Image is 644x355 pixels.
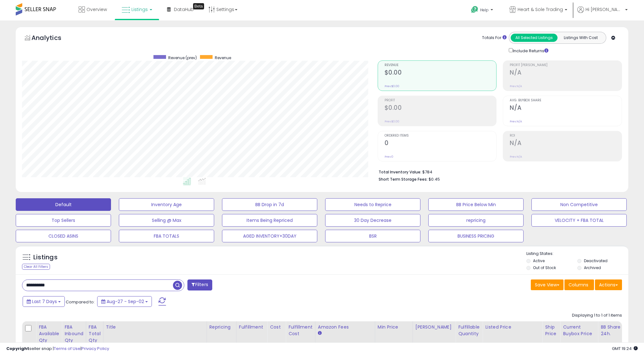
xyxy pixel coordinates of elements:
span: Profit [PERSON_NAME] [510,64,622,67]
label: Deactivated [584,258,608,263]
h2: $0.00 [385,69,497,77]
button: Save View [531,279,563,290]
span: Help [480,7,489,13]
button: VELOCITY + FBA TOTAL [531,214,627,227]
button: Aug-27 - Sep-02 [97,296,152,307]
button: Top Sellers [16,214,111,227]
div: Fulfillment Cost [288,324,313,337]
div: Min Price [378,324,410,330]
div: FBA inbound Qty [64,324,83,344]
button: Items Being Repriced [222,214,317,227]
button: Last 7 Days [23,296,65,307]
a: Help [466,1,499,20]
div: Listed Price [485,324,540,330]
button: Columns [564,279,594,290]
span: Revenue [215,55,231,60]
button: Needs to Reprice [325,198,420,211]
a: Terms of Use [54,346,80,352]
div: Ship Price [545,324,558,337]
button: AGED INVENTORY+30DAY [222,230,317,242]
div: Totals For [482,35,507,41]
div: [PERSON_NAME] [415,324,453,330]
a: Hi [PERSON_NAME] [577,6,628,20]
button: Actions [595,279,622,290]
button: Inventory Age [119,198,214,211]
small: Prev: $0.00 [385,120,399,123]
div: Clear All Filters [22,264,50,270]
span: Aug-27 - Sep-02 [107,298,144,305]
span: $0.45 [429,176,440,182]
div: Cost [270,324,283,330]
strong: Copyright [6,346,29,352]
div: Current Buybox Price [563,324,595,337]
span: Compared to: [66,299,95,305]
small: Prev: N/A [510,84,522,88]
p: Listing States: [526,251,628,257]
button: Filters [187,279,212,290]
h5: Analytics [31,33,74,44]
h2: N/A [510,69,622,77]
span: Hi [PERSON_NAME] [586,6,623,13]
span: Listings [131,6,148,13]
button: BB Price Below Min [428,198,524,211]
h2: N/A [510,104,622,113]
span: Ordered Items [385,134,497,138]
div: Displaying 1 to 1 of 1 items [572,313,622,318]
button: Selling @ Max [119,214,214,227]
div: Include Returns [504,47,556,54]
button: All Selected Listings [511,34,558,42]
li: $784 [379,168,618,175]
div: seller snap | | [6,346,109,352]
div: Tooltip anchor [193,3,204,9]
span: ROI [510,134,622,138]
button: BB Drop in 7d [222,198,317,211]
b: Short Term Storage Fees: [379,177,428,182]
a: Privacy Policy [81,346,109,352]
span: Avg. Buybox Share [510,99,622,102]
button: BUSINESS PRICING [428,230,524,242]
small: Amazon Fees. [318,330,322,336]
span: Heart & Sole Trading [518,6,563,13]
h5: Listings [33,253,58,262]
span: Profit [385,99,497,102]
b: Total Inventory Value: [379,169,421,175]
i: Get Help [471,6,479,14]
label: Active [533,258,545,263]
button: Default [16,198,111,211]
button: 30 Day Decrease [325,214,420,227]
span: Last 7 Days [32,298,57,305]
button: BSR [325,230,420,242]
div: Fulfillable Quantity [458,324,480,337]
label: Out of Stock [533,265,556,270]
span: Revenue (prev) [168,55,197,60]
label: Archived [584,265,601,270]
button: CLOSED ASINS [16,230,111,242]
span: 2025-09-10 19:24 GMT [612,346,638,352]
span: DataHub [174,6,194,13]
small: Prev: $0.00 [385,84,399,88]
button: Non Competitive [531,198,627,211]
button: repricing [428,214,524,227]
span: Revenue [385,64,497,67]
div: Repricing [209,324,234,330]
button: Listings With Cost [557,34,604,42]
div: Title [106,324,204,330]
div: Fulfillment [239,324,264,330]
small: Prev: N/A [510,155,522,159]
h2: 0 [385,139,497,148]
h2: $0.00 [385,104,497,113]
span: Overview [86,6,107,13]
h2: N/A [510,139,622,148]
button: FBA TOTALS [119,230,214,242]
div: FBA Total Qty [89,324,101,344]
small: Prev: 0 [385,155,393,159]
span: Columns [569,282,588,288]
small: Prev: N/A [510,120,522,123]
div: Amazon Fees [318,324,372,330]
div: FBA Available Qty [39,324,59,344]
div: BB Share 24h. [601,324,624,337]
